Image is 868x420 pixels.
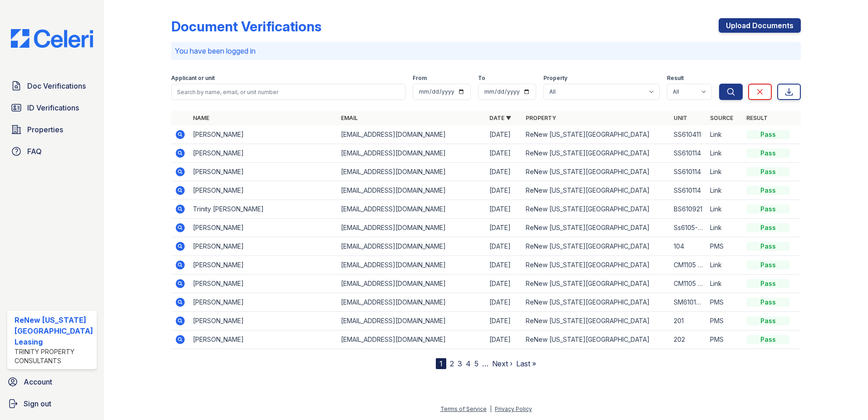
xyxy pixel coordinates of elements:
span: FAQ [27,146,42,157]
td: Link [706,163,743,181]
td: [EMAIL_ADDRESS][DOMAIN_NAME] [337,125,486,144]
td: [PERSON_NAME] [189,163,338,181]
div: Pass [746,242,790,251]
td: CM1105 apt202 [670,256,706,275]
td: [PERSON_NAME] [189,144,338,163]
td: [PERSON_NAME] [189,293,338,312]
td: [PERSON_NAME] [189,219,338,237]
td: Trinity [PERSON_NAME] [189,200,338,219]
label: Result [667,75,684,82]
a: Account [4,373,100,391]
label: Applicant or unit [171,75,215,82]
div: Pass [746,335,790,344]
a: Upload Documents [719,18,801,33]
td: ReNew [US_STATE][GEOGRAPHIC_DATA] [522,293,671,312]
td: [PERSON_NAME] [189,181,338,200]
td: PMS [706,293,743,312]
div: Pass [746,279,790,288]
a: 2 [450,359,454,368]
a: Name [193,115,209,121]
div: Pass [746,130,790,139]
td: PMS [706,237,743,256]
td: PMS [706,312,743,330]
td: [DATE] [486,237,522,256]
a: Privacy Policy [495,405,532,412]
div: 1 [436,358,446,369]
a: Next › [492,359,513,368]
div: Pass [746,149,790,158]
a: FAQ [7,142,97,160]
div: Pass [746,298,790,307]
td: 201 [670,312,706,330]
a: Properties [7,120,97,139]
div: ReNew [US_STATE][GEOGRAPHIC_DATA] Leasing [15,315,93,347]
td: [PERSON_NAME] [189,256,338,275]
td: ReNew [US_STATE][GEOGRAPHIC_DATA] [522,256,671,275]
a: 5 [474,359,478,368]
td: [EMAIL_ADDRESS][DOMAIN_NAME] [337,330,486,349]
td: [PERSON_NAME] [189,237,338,256]
td: Link [706,200,743,219]
td: [PERSON_NAME] [189,125,338,144]
img: CE_Logo_Blue-a8612792a0a2168367f1c8372b55b34899dd931a85d93a1a3d3e32e68fde9ad4.png [4,29,100,48]
a: Source [710,115,733,121]
a: Sign out [4,395,100,413]
a: Result [746,115,768,121]
td: SS610114 [670,163,706,181]
td: ReNew [US_STATE][GEOGRAPHIC_DATA] [522,275,671,293]
a: Unit [674,115,687,121]
a: ID Verifications [7,99,97,117]
span: Properties [27,124,63,135]
td: [DATE] [486,275,522,293]
label: Property [543,75,567,82]
td: [EMAIL_ADDRESS][DOMAIN_NAME] [337,312,486,330]
td: ReNew [US_STATE][GEOGRAPHIC_DATA] [522,312,671,330]
label: To [478,75,485,82]
div: Pass [746,316,790,325]
span: … [482,358,488,369]
td: [DATE] [486,144,522,163]
td: [PERSON_NAME] [189,312,338,330]
td: CM1105 apt202 [670,275,706,293]
td: [DATE] [486,330,522,349]
div: Pass [746,223,790,232]
a: Date ▼ [489,115,511,121]
td: [EMAIL_ADDRESS][DOMAIN_NAME] [337,293,486,312]
a: 3 [458,359,462,368]
a: Doc Verifications [7,77,97,95]
label: From [413,75,427,82]
td: Link [706,219,743,237]
td: ReNew [US_STATE][GEOGRAPHIC_DATA] [522,200,671,219]
a: Terms of Service [440,405,487,412]
td: [DATE] [486,293,522,312]
div: Trinity Property Consultants [15,347,93,365]
td: [PERSON_NAME] [189,275,338,293]
td: ReNew [US_STATE][GEOGRAPHIC_DATA] [522,163,671,181]
span: Sign out [24,398,51,409]
td: SS610114 [670,181,706,200]
div: | [490,405,492,412]
td: Link [706,125,743,144]
a: Last » [516,359,536,368]
td: 202 [670,330,706,349]
td: SM610122 [670,293,706,312]
td: SS610114 [670,144,706,163]
a: 4 [466,359,471,368]
td: ReNew [US_STATE][GEOGRAPHIC_DATA] [522,144,671,163]
td: [EMAIL_ADDRESS][DOMAIN_NAME] [337,144,486,163]
td: [EMAIL_ADDRESS][DOMAIN_NAME] [337,256,486,275]
td: PMS [706,330,743,349]
td: Link [706,275,743,293]
td: Ss6105-102 [670,219,706,237]
td: [EMAIL_ADDRESS][DOMAIN_NAME] [337,275,486,293]
div: Document Verifications [171,18,321,35]
a: Email [341,115,358,121]
div: Pass [746,186,790,195]
td: Link [706,144,743,163]
div: Pass [746,167,790,176]
td: [EMAIL_ADDRESS][DOMAIN_NAME] [337,200,486,219]
td: [DATE] [486,256,522,275]
td: [PERSON_NAME] [189,330,338,349]
td: [DATE] [486,181,522,200]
